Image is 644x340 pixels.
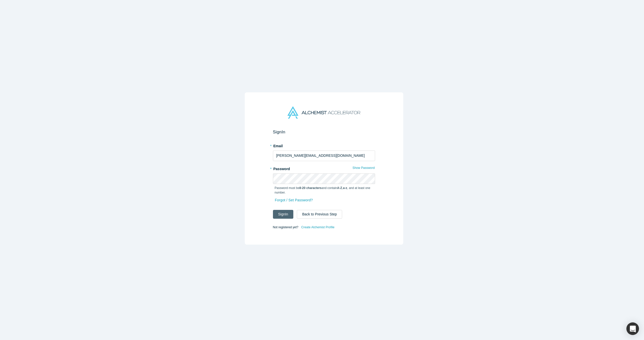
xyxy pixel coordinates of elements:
button: Show Password [352,165,375,171]
label: Email [273,142,375,149]
strong: A-Z [337,186,342,190]
strong: a-z [343,186,347,190]
button: SignIn [273,210,294,219]
img: Alchemist Accelerator Logo [288,106,360,119]
p: Password must be and contain , , and at least one number. [275,186,373,195]
a: Create Alchemist Profile [301,224,335,231]
strong: 8-20 characters [299,186,321,190]
h2: Sign In [273,129,375,135]
span: Not registered yet? [273,225,298,229]
label: Password [273,165,375,172]
a: Forgot / Set Password? [275,196,313,205]
button: Back to Previous Step [297,210,342,219]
